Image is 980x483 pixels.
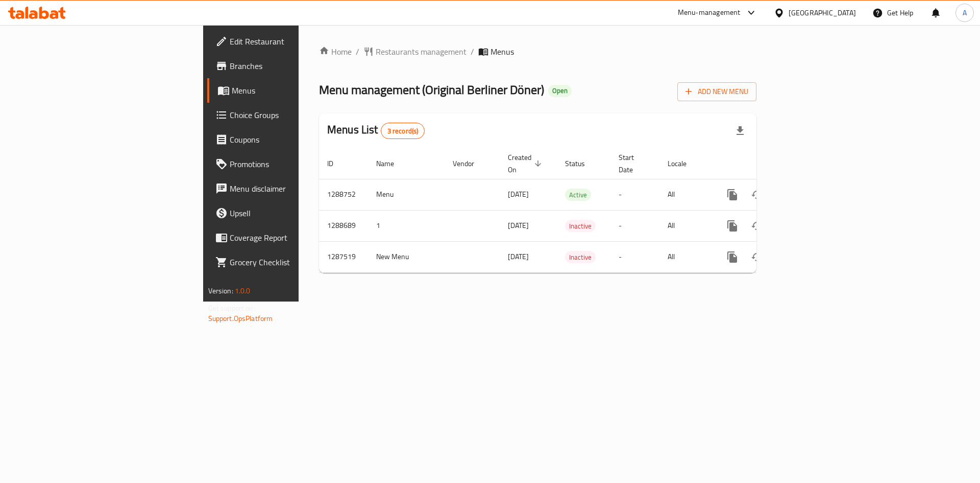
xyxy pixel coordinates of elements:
[963,7,967,18] span: A
[230,232,359,244] span: Coverage Report
[610,210,659,241] td: -
[745,245,769,269] button: Change Status
[659,241,712,272] td: All
[368,241,445,272] td: New Menu
[381,123,425,139] div: Total records count
[207,225,367,250] a: Coverage Report
[208,302,255,315] span: Get support on:
[453,157,487,170] span: Vendor
[668,157,700,170] span: Locale
[319,148,826,273] table: enhanced table
[376,157,407,170] span: Name
[208,312,273,325] a: Support.OpsPlatform
[368,210,445,241] td: 1
[327,157,347,170] span: ID
[720,245,745,269] button: more
[728,119,752,143] div: Export file
[565,220,596,232] div: Inactive
[565,220,596,232] span: Inactive
[720,182,745,207] button: more
[319,45,756,58] nav: breadcrumb
[610,179,659,210] td: -
[508,250,529,263] span: [DATE]
[685,85,748,98] span: Add New Menu
[368,179,445,210] td: Menu
[230,158,359,170] span: Promotions
[376,45,467,58] span: Restaurants management
[207,78,367,103] a: Menus
[230,35,359,48] span: Edit Restaurant
[610,241,659,272] td: -
[565,189,591,201] span: Active
[230,207,359,219] span: Upsell
[619,151,647,176] span: Start Date
[230,256,359,268] span: Grocery Checklist
[207,176,367,201] a: Menu disclaimer
[207,103,367,127] a: Choice Groups
[548,85,572,97] div: Open
[745,182,769,207] button: Change Status
[565,189,591,201] div: Active
[381,126,425,136] span: 3 record(s)
[789,7,856,18] div: [GEOGRAPHIC_DATA]
[659,179,712,210] td: All
[230,182,359,195] span: Menu disclaimer
[208,284,233,297] span: Version:
[363,45,467,58] a: Restaurants management
[207,250,367,274] a: Grocery Checklist
[232,84,359,97] span: Menus
[508,188,529,201] span: [DATE]
[207,152,367,176] a: Promotions
[565,157,598,170] span: Status
[508,151,545,176] span: Created On
[659,210,712,241] td: All
[319,78,544,101] span: Menu management ( Original Berliner Döner )
[745,214,769,238] button: Change Status
[565,251,596,263] span: Inactive
[235,284,251,297] span: 1.0.0
[230,109,359,121] span: Choice Groups
[548,86,572,95] span: Open
[230,60,359,72] span: Branches
[471,45,474,58] li: /
[720,214,745,238] button: more
[207,54,367,78] a: Branches
[712,148,826,179] th: Actions
[207,29,367,54] a: Edit Restaurant
[508,219,529,232] span: [DATE]
[207,201,367,225] a: Upsell
[207,127,367,152] a: Coupons
[678,7,741,19] div: Menu-management
[327,122,425,139] h2: Menus List
[230,133,359,146] span: Coupons
[677,82,756,101] button: Add New Menu
[491,45,514,58] span: Menus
